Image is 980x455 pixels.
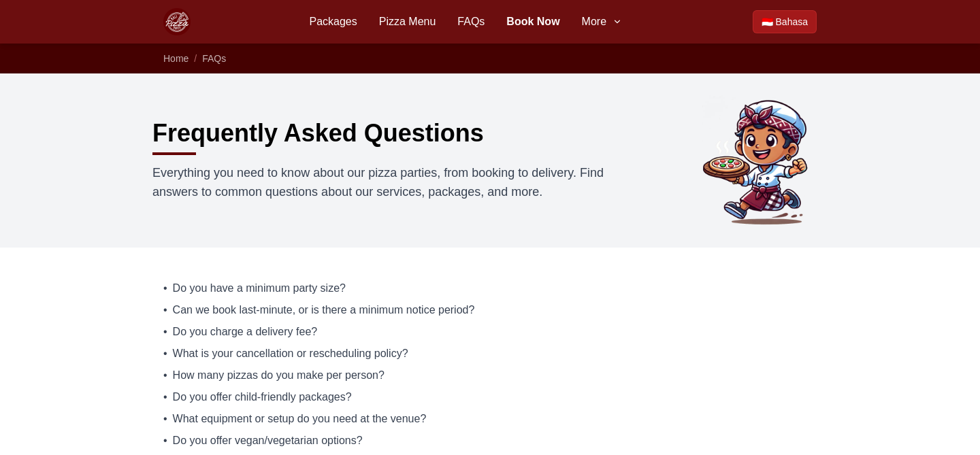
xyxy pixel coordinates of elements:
span: Bahasa [776,15,808,29]
a: • Do you offer child-friendly packages? [163,389,817,405]
a: Pizza Menu [379,14,436,30]
a: Book Now [506,14,559,30]
a: Packages [309,14,357,30]
a: • Do you offer vegan/vegetarian options? [163,433,817,449]
img: Common questions about Bali Pizza Party [697,95,828,226]
li: / [194,52,197,65]
span: What equipment or setup do you need at the venue? [173,411,427,427]
span: Do you offer child-friendly packages? [173,389,352,405]
img: Bali Pizza Party Logo [163,8,191,35]
a: • Can we book last-minute, or is there a minimum notice period? [163,302,817,318]
a: Home [163,53,189,64]
button: More [582,14,623,30]
a: • Do you charge a delivery fee? [163,324,817,340]
span: Can we book last-minute, or is there a minimum notice period? [173,302,475,318]
span: • [163,280,167,297]
span: • [163,302,167,318]
span: • [163,346,167,362]
span: • [163,389,167,405]
a: • Do you have a minimum party size? [163,280,817,297]
span: • [163,433,167,449]
a: FAQs [457,14,485,30]
span: • [163,411,167,427]
span: • [163,367,167,384]
span: • [163,324,167,340]
a: • What equipment or setup do you need at the venue? [163,411,817,427]
span: What is your cancellation or rescheduling policy? [173,346,408,362]
span: Do you charge a delivery fee? [173,324,318,340]
span: Do you have a minimum party size? [173,280,346,297]
a: Beralih ke Bahasa Indonesia [753,10,817,33]
a: FAQs [202,53,226,64]
span: More [582,14,606,30]
span: Do you offer vegan/vegetarian options? [173,433,363,449]
a: • How many pizzas do you make per person? [163,367,817,384]
a: • What is your cancellation or rescheduling policy? [163,346,817,362]
h1: Frequently Asked Questions [152,120,484,147]
span: How many pizzas do you make per person? [173,367,385,384]
p: Everything you need to know about our pizza parties, from booking to delivery. Find answers to co... [152,163,610,201]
